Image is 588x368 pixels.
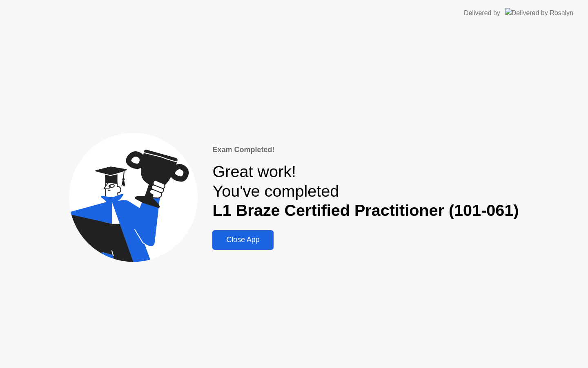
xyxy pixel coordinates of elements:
[212,230,273,250] button: Close App
[212,144,519,155] div: Exam Completed!
[464,8,500,18] div: Delivered by
[505,8,573,18] img: Delivered by Rosalyn
[212,201,519,219] b: L1 Braze Certified Practitioner (101-061)
[215,236,271,244] div: Close App
[212,162,519,220] div: Great work! You've completed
